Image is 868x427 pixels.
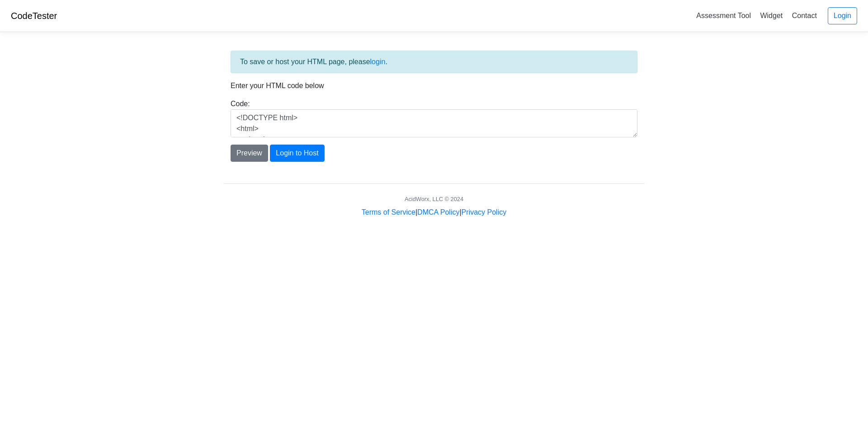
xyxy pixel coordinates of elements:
[231,109,637,137] textarea: <!DOCTYPE html> <html> <head> <title>Test</title> </head> <body> <h1>Hello, world!</h1> </body> <...
[231,51,637,73] div: To save or host your HTML page, please .
[417,208,459,216] a: DMCA Policy
[231,80,637,91] p: Enter your HTML code below
[756,8,786,23] a: Widget
[788,8,821,23] a: Contact
[362,208,415,216] a: Terms of Service
[693,8,755,23] a: Assessment Tool
[270,145,324,162] button: Login to Host
[462,208,507,216] a: Privacy Policy
[362,207,506,218] div: | |
[224,99,644,137] div: Code:
[405,195,463,203] div: AcidWorx, LLC © 2024
[828,7,857,24] a: Login
[11,11,57,21] a: CodeTester
[370,58,386,66] a: login
[231,145,268,162] button: Preview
